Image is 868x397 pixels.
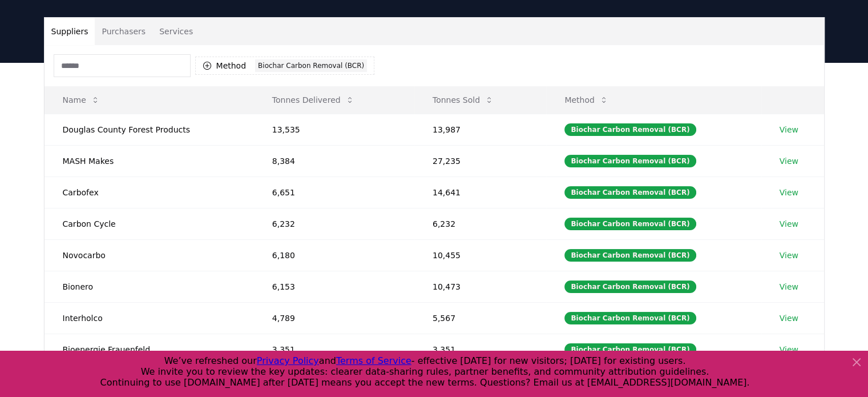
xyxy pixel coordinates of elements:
[254,302,414,334] td: 4,789
[414,145,546,177] td: 27,235
[780,312,798,324] a: View
[780,187,798,198] a: View
[564,249,696,262] div: Biochar Carbon Removal (BCR)
[564,186,696,199] div: Biochar Carbon Removal (BCR)
[263,89,364,111] button: Tonnes Delivered
[254,239,414,271] td: 6,180
[423,89,503,111] button: Tonnes Sold
[152,18,200,45] button: Services
[45,208,254,239] td: Carbon Cycle
[564,343,696,356] div: Biochar Carbon Removal (BCR)
[45,302,254,334] td: Interholco
[564,312,696,324] div: Biochar Carbon Removal (BCR)
[780,218,798,230] a: View
[45,177,254,208] td: Carbofex
[780,250,798,261] a: View
[54,89,109,111] button: Name
[254,271,414,302] td: 6,153
[780,281,798,292] a: View
[564,218,696,230] div: Biochar Carbon Removal (BCR)
[414,114,546,145] td: 13,987
[254,208,414,239] td: 6,232
[414,271,546,302] td: 10,473
[45,239,254,271] td: Novocarbo
[564,123,696,136] div: Biochar Carbon Removal (BCR)
[255,59,367,72] div: Biochar Carbon Removal (BCR)
[254,177,414,208] td: 6,651
[254,114,414,145] td: 13,535
[555,89,617,111] button: Method
[45,334,254,365] td: Bioenergie Frauenfeld
[254,145,414,177] td: 8,384
[780,155,798,167] a: View
[95,18,152,45] button: Purchasers
[195,57,375,75] button: MethodBiochar Carbon Removal (BCR)
[564,155,696,167] div: Biochar Carbon Removal (BCR)
[414,334,546,365] td: 3,351
[414,239,546,271] td: 10,455
[45,145,254,177] td: MASH Makes
[254,334,414,365] td: 3,351
[780,344,798,355] a: View
[45,114,254,145] td: Douglas County Forest Products
[45,271,254,302] td: Bionero
[414,302,546,334] td: 5,567
[564,280,696,293] div: Biochar Carbon Removal (BCR)
[414,208,546,239] td: 6,232
[414,177,546,208] td: 14,641
[45,18,95,45] button: Suppliers
[780,124,798,135] a: View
